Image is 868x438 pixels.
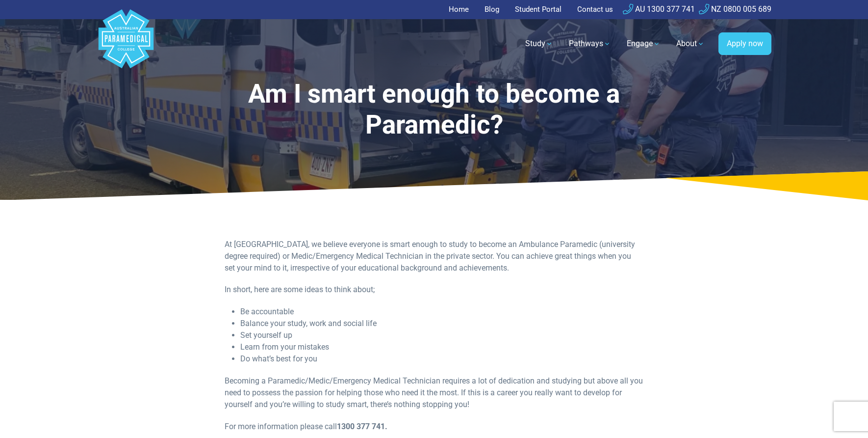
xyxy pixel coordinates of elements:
[337,422,387,431] strong: 1300 377 741.
[225,284,643,296] p: In short, here are some ideas to think about;
[240,329,643,341] li: Set yourself up
[718,32,771,55] a: Apply now
[181,79,687,141] h1: Am I smart enough to become a Paramedic?
[563,30,617,57] a: Pathways
[240,341,643,353] li: Learn from your mistakes
[225,375,643,411] p: Becoming a Paramedic/Medic/Emergency Medical Technician requires a lot of dedication and studying...
[97,19,155,69] a: Australian Paramedical College
[519,30,559,57] a: Study
[621,30,666,57] a: Engage
[699,4,771,14] a: NZ 0800 005 689
[225,239,643,274] p: At [GEOGRAPHIC_DATA], we believe everyone is smart enough to study to become an Ambulance Paramed...
[623,4,695,14] a: AU 1300 377 741
[240,318,643,329] li: Balance your study, work and social life
[225,421,643,433] p: For more information please call
[240,353,643,365] li: Do what’s best for you
[240,306,643,318] li: Be accountable
[670,30,711,57] a: About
